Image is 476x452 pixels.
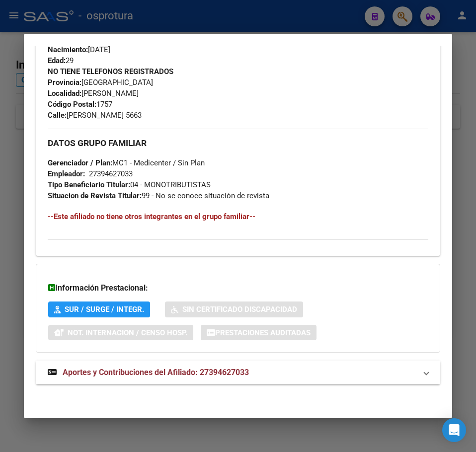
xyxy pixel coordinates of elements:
strong: Empleador: [48,169,85,178]
strong: Provincia: [48,78,81,87]
strong: Nacimiento: [48,45,88,54]
span: [PERSON_NAME] [48,89,139,98]
button: Sin Certificado Discapacidad [165,301,303,317]
span: [GEOGRAPHIC_DATA] [48,78,153,87]
span: 29 [48,56,74,65]
span: 99 - No se conoce situación de revista [48,191,269,200]
span: Prestaciones Auditadas [215,328,311,337]
span: 1757 [48,100,112,109]
button: SUR / SURGE / INTEGR. [48,301,150,317]
button: Not. Internacion / Censo Hosp. [48,325,193,340]
div: Open Intercom Messenger [442,418,466,442]
strong: Localidad: [48,89,81,98]
strong: Gerenciador / Plan: [48,158,112,167]
span: 04 - MONOTRIBUTISTAS [48,180,211,189]
div: 27394627033 [89,168,133,179]
mat-expansion-panel-header: Aportes y Contribuciones del Afiliado: 27394627033 [36,361,440,384]
span: [DATE] [48,45,110,54]
strong: Tipo Beneficiario Titular: [48,180,130,189]
strong: NO TIENE TELEFONOS REGISTRADOS [48,67,173,76]
strong: Situacion de Revista Titular: [48,191,142,200]
span: Not. Internacion / Censo Hosp. [68,328,187,337]
span: Sin Certificado Discapacidad [182,305,297,314]
button: Prestaciones Auditadas [201,325,317,340]
span: SUR / SURGE / INTEGR. [65,305,144,314]
strong: Código Postal: [48,100,96,109]
span: [PERSON_NAME] 5663 [48,111,142,120]
h3: DATOS GRUPO FAMILIAR [48,138,428,149]
span: MC1 - Medicenter / Sin Plan [48,158,205,167]
span: Aportes y Contribuciones del Afiliado: 27394627033 [63,368,249,377]
h3: Información Prestacional: [48,282,428,294]
strong: Calle: [48,111,67,120]
h4: --Este afiliado no tiene otros integrantes en el grupo familiar-- [48,211,428,222]
strong: Edad: [48,56,66,65]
